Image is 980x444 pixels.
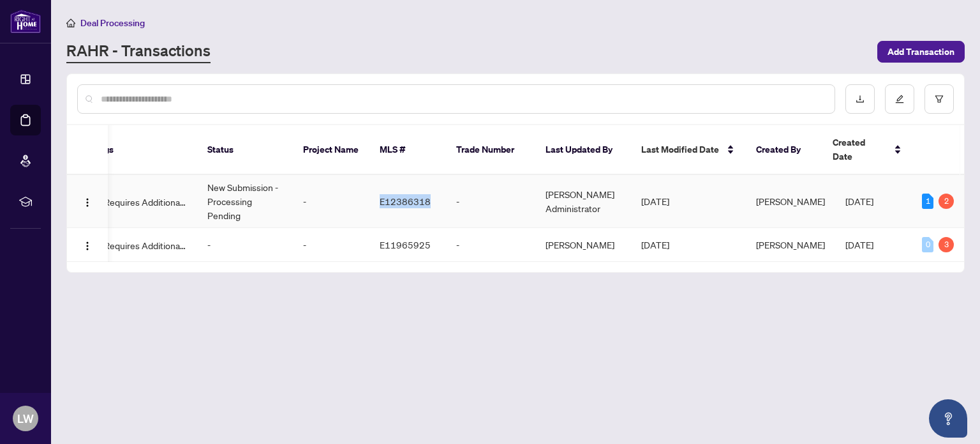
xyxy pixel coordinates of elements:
[293,125,369,175] th: Project Name
[845,239,873,250] span: [DATE]
[77,234,98,255] button: Logo
[77,191,98,211] button: Logo
[197,125,293,175] th: Status
[939,237,954,252] div: 3
[833,135,886,164] span: Created Date
[369,125,446,175] th: MLS #
[641,195,669,207] span: [DATE]
[929,399,967,438] button: Open asap
[84,125,197,175] th: Tags
[631,125,746,175] th: Last Modified Date
[746,125,822,175] th: Created By
[856,95,865,103] span: download
[641,239,669,250] span: [DATE]
[535,175,631,228] td: [PERSON_NAME] Administrator
[935,95,944,103] span: filter
[446,228,535,262] td: -
[82,197,93,208] img: Logo
[446,125,535,175] th: Trade Number
[104,238,187,252] span: Requires Additional Docs
[845,84,875,114] button: download
[17,410,34,427] span: LW
[756,239,825,250] span: [PERSON_NAME]
[895,95,904,103] span: edit
[197,175,293,228] td: New Submission - Processing Pending
[104,195,187,209] span: Requires Additional Docs
[887,42,954,62] span: Add Transaction
[922,237,933,252] div: 0
[197,228,293,262] td: -
[924,84,954,114] button: filter
[66,19,75,27] span: home
[885,84,914,114] button: edit
[10,10,41,33] img: logo
[80,17,145,29] span: Deal Processing
[535,125,631,175] th: Last Updated By
[293,175,369,228] td: -
[939,194,954,209] div: 2
[756,195,825,207] span: [PERSON_NAME]
[293,228,369,262] td: -
[535,228,631,262] td: [PERSON_NAME]
[82,241,93,251] img: Logo
[380,195,431,207] span: E12386318
[641,142,719,157] span: Last Modified Date
[877,41,965,63] button: Add Transaction
[822,125,912,175] th: Created Date
[446,175,535,228] td: -
[66,40,211,63] a: RAHR - Transactions
[845,195,873,207] span: [DATE]
[922,194,933,209] div: 1
[380,239,431,250] span: E11965925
